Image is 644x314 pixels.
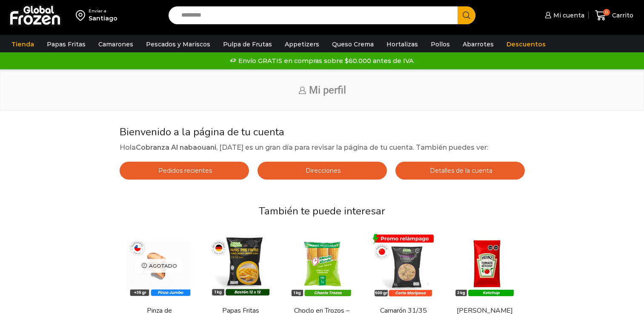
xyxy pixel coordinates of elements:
a: Pedidos recientes [120,162,249,180]
a: 0 Carrito [593,6,635,26]
a: Camarones [94,36,137,52]
a: Queso Crema [328,36,378,52]
a: Direcciones [258,162,387,180]
span: Mi perfil [309,84,346,96]
span: Detalles de la cuenta [428,167,492,174]
span: 0 [603,9,610,16]
a: Mi cuenta [543,7,584,24]
div: Enviar a [89,8,117,14]
a: Pulpa de Frutas [219,36,276,52]
a: Abarrotes [458,36,498,52]
p: Agotado [136,259,183,273]
a: Detalles de la cuenta [395,162,525,180]
button: Search button [458,6,475,24]
a: Descuentos [502,36,550,52]
span: Bienvenido a la página de tu cuenta [120,125,284,139]
a: Tienda [7,36,38,52]
span: Pedidos recientes [156,167,212,174]
a: Papas Fritas [43,36,90,52]
strong: Cobranza Al nabaouani [136,143,216,151]
img: address-field-icon.svg [76,8,89,23]
span: Mi cuenta [551,11,584,20]
span: Carrito [610,11,633,20]
a: Hortalizas [382,36,422,52]
p: Hola , [DATE] es un gran día para revisar la página de tu cuenta. También puedes ver: [120,142,525,153]
div: Santiago [89,14,117,23]
a: Appetizers [280,36,323,52]
a: Pescados y Mariscos [142,36,215,52]
span: Direcciones [303,167,341,174]
span: También te puede interesar [259,204,385,218]
a: Pollos [426,36,454,52]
